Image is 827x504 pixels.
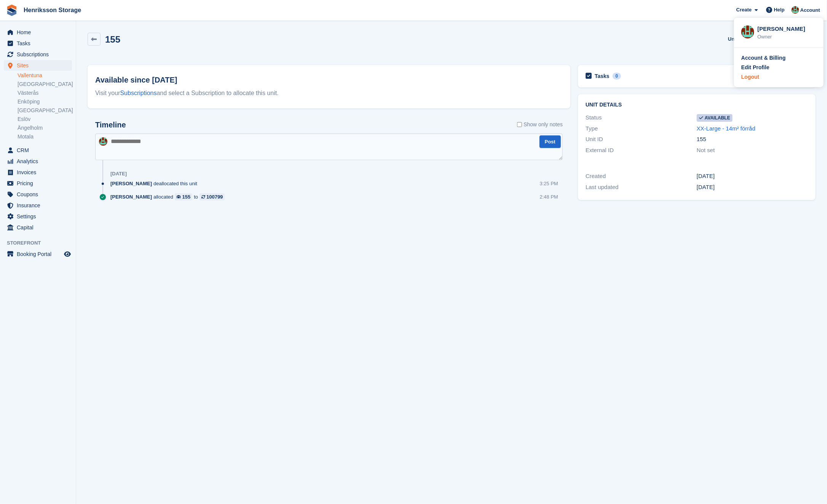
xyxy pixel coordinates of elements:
[757,33,816,41] div: Owner
[110,171,127,177] div: [DATE]
[697,135,808,144] div: 155
[741,25,754,38] img: Isak Martinelle
[4,27,72,38] a: menu
[517,121,563,129] label: Show only notes
[18,133,72,140] a: Motala
[741,54,816,62] a: Account & Billing
[182,193,191,200] div: 155
[4,211,72,222] a: menu
[95,89,563,98] div: Visit your and select a Subscription to allocate this unit.
[63,250,72,259] a: Preview store
[586,172,697,181] div: Created
[613,73,621,79] div: 0
[17,49,62,60] span: Subscriptions
[741,64,770,72] div: Edit Profile
[4,189,72,200] a: menu
[95,121,126,129] h2: Timeline
[4,49,72,60] a: menu
[595,73,610,79] h2: Tasks
[736,6,752,14] span: Create
[4,178,72,189] a: menu
[586,146,697,155] div: External ID
[95,74,563,86] h2: Available since [DATE]
[21,4,84,16] a: Henriksson Storage
[6,5,18,16] img: stora-icon-8386f47178a22dfd0bd8f6a31ec36ba5ce8667c1dd55bd0f319d3a0aa187defe.svg
[774,6,785,14] span: Help
[586,183,697,192] div: Last updated
[586,102,808,108] h2: Unit details
[110,180,152,187] span: [PERSON_NAME]
[7,239,76,247] span: Storefront
[792,6,799,14] img: Isak Martinelle
[4,249,72,259] a: menu
[17,38,62,49] span: Tasks
[741,73,759,81] div: Logout
[741,64,816,72] a: Edit Profile
[741,73,816,81] a: Logout
[17,222,62,233] span: Capital
[17,167,62,178] span: Invoices
[517,121,522,129] input: Show only notes
[17,156,62,167] span: Analytics
[4,145,72,156] a: menu
[540,135,561,148] button: Post
[697,172,808,181] div: [DATE]
[757,25,816,32] div: [PERSON_NAME]
[17,200,62,211] span: Insurance
[110,180,201,187] div: deallocated this unit
[586,124,697,133] div: Type
[17,145,62,156] span: CRM
[4,156,72,167] a: menu
[18,81,72,88] a: [GEOGRAPHIC_DATA]
[206,193,223,200] div: 100799
[175,193,192,200] a: 155
[17,178,62,189] span: Pricing
[120,90,157,96] a: Subscriptions
[18,124,72,132] a: Ängelholm
[4,60,72,71] a: menu
[18,72,72,79] a: Vallentuna
[18,98,72,105] a: Enköping
[800,6,820,14] span: Account
[697,125,755,132] a: XX-Large - 14m² förråd
[110,193,152,200] span: [PERSON_NAME]
[110,193,228,200] div: allocated to
[18,116,72,123] a: Eslöv
[200,193,225,200] a: 100799
[697,183,808,192] div: [DATE]
[725,33,760,45] a: Unit Activity
[99,137,107,146] img: Isak Martinelle
[18,89,72,97] a: Västerås
[17,189,62,200] span: Coupons
[4,222,72,233] a: menu
[586,113,697,122] div: Status
[17,249,62,259] span: Booking Portal
[4,167,72,178] a: menu
[17,27,62,38] span: Home
[697,146,808,155] div: Not set
[17,60,62,71] span: Sites
[540,180,558,187] div: 3:25 PM
[105,34,120,45] h2: 155
[4,38,72,49] a: menu
[540,193,558,200] div: 2:48 PM
[741,54,786,62] div: Account & Billing
[697,114,733,122] span: Available
[4,200,72,211] a: menu
[586,135,697,144] div: Unit ID
[17,211,62,222] span: Settings
[18,107,72,114] a: [GEOGRAPHIC_DATA]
